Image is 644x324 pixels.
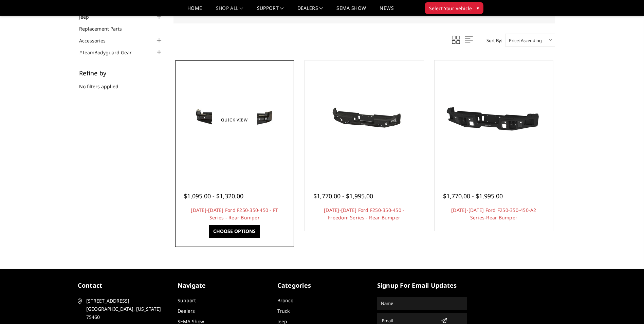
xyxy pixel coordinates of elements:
a: 2023-2025 Ford F250-350-450 - Freedom Series - Rear Bumper 2023-2025 Ford F250-350-450 - Freedom ... [307,62,422,178]
a: Bronco [277,297,293,304]
h5: Refine by [79,70,163,76]
span: Select Your Vehicle [429,5,472,12]
a: #TeamBodyguard Gear [79,49,140,56]
span: [STREET_ADDRESS] [GEOGRAPHIC_DATA], [US_STATE] 75460 [86,297,165,321]
span: $1,770.00 - $1,995.00 [313,192,373,200]
a: 2023-2025 Ford F250-350-450 - FT Series - Rear Bumper [177,62,292,178]
a: Support [257,6,284,16]
span: $1,770.00 - $1,995.00 [443,192,503,200]
a: shop all [216,6,243,16]
button: Select Your Vehicle [425,2,483,14]
h5: Navigate [178,281,267,290]
a: [DATE]-[DATE] Ford F250-350-450 - FT Series - Rear Bumper [191,207,278,221]
a: SEMA Show [336,6,366,16]
h5: Categories [277,281,367,290]
a: 2023-2025 Ford F250-350-450-A2 Series-Rear Bumper 2023-2025 Ford F250-350-450-A2 Series-Rear Bumper [436,62,552,178]
a: Accessories [79,37,114,44]
h5: contact [78,281,167,290]
img: 2023-2025 Ford F250-350-450 - FT Series - Rear Bumper [180,94,289,146]
a: News [380,6,393,16]
span: ▾ [477,4,479,12]
label: Sort By: [483,35,502,46]
a: Replacement Parts [79,25,130,32]
a: [DATE]-[DATE] Ford F250-350-450-A2 Series-Rear Bumper [451,207,536,221]
iframe: Chat Widget [610,291,644,324]
h5: signup for email updates [377,281,467,290]
a: [DATE]-[DATE] Ford F250-350-450 - Freedom Series - Rear Bumper [324,207,404,221]
div: No filters applied [79,70,163,97]
a: Dealers [297,6,323,16]
a: Dealers [178,308,195,314]
a: Choose Options [209,225,260,238]
input: Name [378,298,466,309]
a: Quick view [212,112,257,128]
a: Truck [277,308,290,314]
img: 2023-2025 Ford F250-350-450-A2 Series-Rear Bumper [439,89,548,150]
a: Home [187,6,202,16]
a: Support [178,297,196,304]
span: $1,095.00 - $1,320.00 [184,192,243,200]
a: Jeep [79,13,97,20]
